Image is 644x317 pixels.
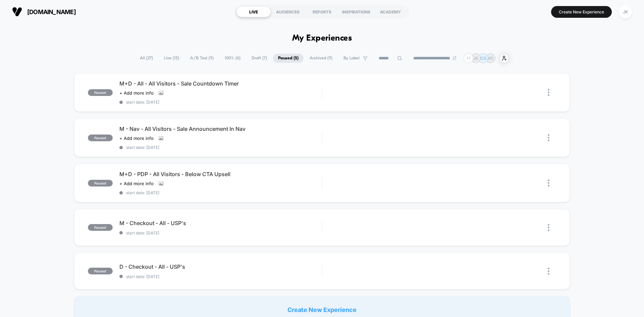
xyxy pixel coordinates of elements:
img: close [548,179,549,187]
span: A/B Test ( 9 ) [185,54,219,63]
img: close [548,134,549,141]
div: AUDIENCES [271,6,305,17]
button: Create New Experience [551,6,612,18]
p: AD [488,56,493,61]
span: Paused ( 5 ) [273,54,304,63]
div: ACADEMY [373,6,408,17]
div: JK [619,5,632,18]
span: By Label [343,56,360,61]
span: paused [88,89,113,96]
span: + Add more info [119,136,154,141]
span: M - Nav - All Visitors - Sale Announcement In Nav [119,125,322,132]
p: CG [480,56,486,61]
span: paused [88,135,113,141]
div: INSPIRATIONS [339,6,373,17]
span: start date: [DATE] [119,100,322,105]
span: + Add more info [119,181,154,186]
span: start date: [DATE] [119,230,322,235]
span: 100% ( 6 ) [220,54,246,63]
span: paused [88,224,113,231]
span: M+D - PDP - All Visitors - Below CTA Upsell [119,171,322,177]
img: end [452,56,457,60]
span: paused [88,180,113,187]
span: + Add more info [119,90,154,96]
img: close [548,89,549,96]
span: start date: [DATE] [119,274,322,279]
span: D - Checkout - All - USP's [119,263,322,270]
span: All ( 27 ) [135,54,158,63]
img: Visually logo [12,7,22,17]
span: start date: [DATE] [119,190,322,195]
span: paused [88,268,113,274]
button: JK [617,5,634,19]
img: close [548,268,549,275]
span: M+D - All - All Visitors - Sale Countdown Timer [119,80,322,87]
h1: My Experiences [292,34,352,43]
span: Draft ( 7 ) [247,54,272,63]
span: [DOMAIN_NAME] [27,8,76,15]
span: M - Checkout - All - USP's [119,220,322,226]
span: Live ( 15 ) [159,54,184,63]
span: start date: [DATE] [119,145,322,150]
div: REPORTS [305,6,339,17]
span: Archived ( 9 ) [305,54,337,63]
img: close [548,224,549,231]
button: [DOMAIN_NAME] [10,6,78,17]
div: LIVE [236,6,271,17]
p: JK [473,56,478,61]
div: + 1 [464,53,473,63]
